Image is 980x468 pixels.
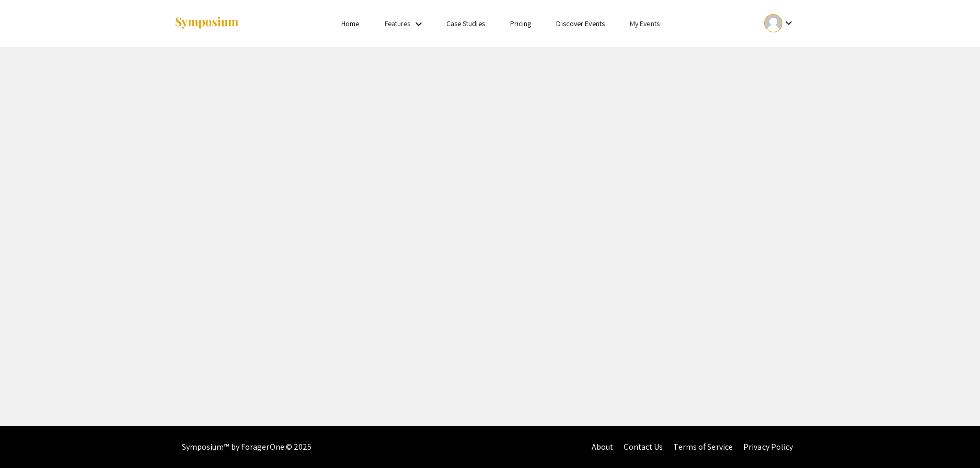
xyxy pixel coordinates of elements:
[743,441,793,452] a: Privacy Policy
[556,19,605,28] a: Discover Events
[341,19,359,28] a: Home
[174,16,239,30] img: Symposium by ForagerOne
[510,19,532,28] a: Pricing
[182,426,312,468] div: Symposium™ by ForagerOne © 2025
[782,17,795,29] mat-icon: Expand account dropdown
[412,18,425,30] mat-icon: Expand Features list
[624,441,663,452] a: Contact Us
[385,19,411,28] a: Features
[630,19,660,28] a: My Events
[673,441,733,452] a: Terms of Service
[753,11,806,35] button: Expand account dropdown
[592,441,614,452] a: About
[446,19,485,28] a: Case Studies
